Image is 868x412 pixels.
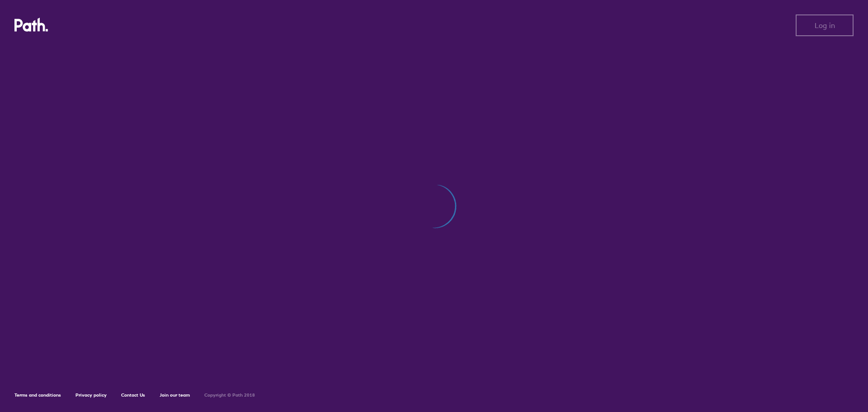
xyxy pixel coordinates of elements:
[160,392,190,398] a: Join our team
[796,14,854,36] button: Log in
[815,21,835,29] span: Log in
[121,392,145,398] a: Contact Us
[14,392,61,398] a: Terms and conditions
[75,392,107,398] a: Privacy policy
[204,393,255,398] h6: Copyright © Path 2018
